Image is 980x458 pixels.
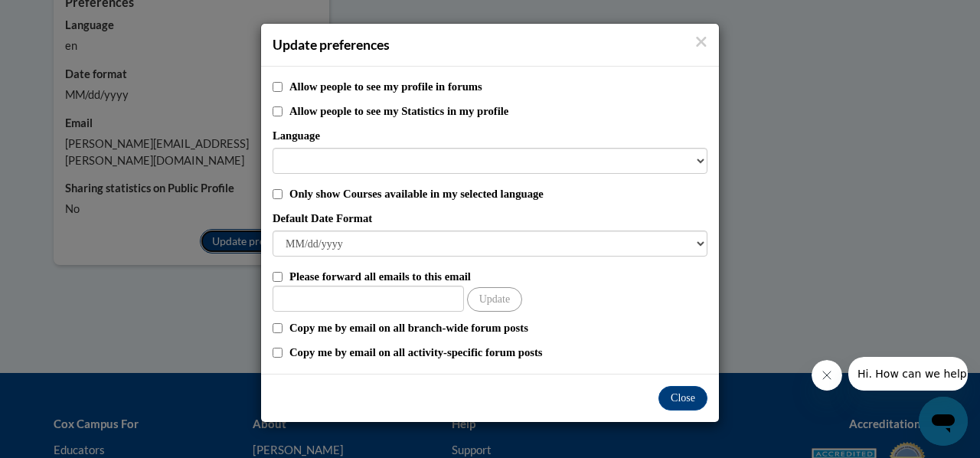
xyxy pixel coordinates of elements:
[273,210,707,227] label: Default Date Format
[289,185,707,202] label: Only show Courses available in my selected language
[273,127,707,144] label: Language
[812,360,842,391] iframe: Close message
[273,35,707,54] h4: Update preferences
[289,103,707,119] label: Allow people to see my Statistics in my profile
[848,357,968,391] iframe: Message from company
[289,78,707,95] label: Allow people to see my profile in forums
[9,11,124,23] span: Hi. How can we help?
